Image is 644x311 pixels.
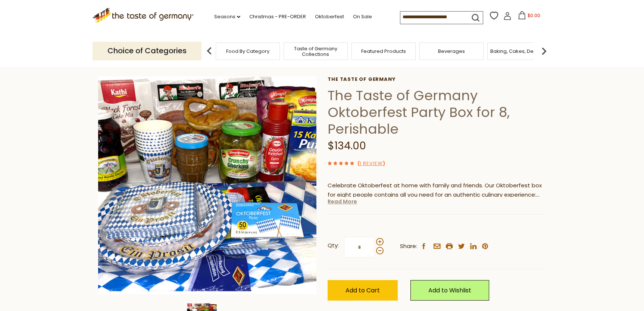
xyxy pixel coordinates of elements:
button: $0.00 [513,11,545,22]
h1: The Taste of Germany Oktoberfest Party Box for 8, Perishable [328,87,546,137]
img: The Taste of Germany Oktoberfest Party Box for 8, Perishable [98,76,316,294]
a: The Taste of Germany [328,76,546,82]
a: Oktoberfest [315,13,344,21]
a: On Sale [353,13,372,21]
span: Share: [400,242,417,251]
a: Add to Wishlist [410,280,489,301]
span: Add to Cart [346,286,380,295]
a: Christmas - PRE-ORDER [249,13,306,21]
p: Choice of Categories [93,42,201,60]
a: 1 Review [360,160,383,168]
a: Food By Category [226,48,269,54]
button: Add to Cart [328,280,398,301]
span: $0.00 [528,12,540,19]
a: Baking, Cakes, Desserts [490,48,548,54]
input: Qty: [344,237,375,257]
a: Seasons [214,13,240,21]
p: Celebrate Oktoberfest at home with family and friends. Our Oktoberfest box for eight people conta... [328,181,546,200]
img: previous arrow [202,44,217,58]
a: Taste of Germany Collections [286,46,346,57]
a: Featured Products [361,48,406,54]
img: next arrow [537,44,551,58]
span: $134.00 [328,139,366,153]
a: Beverages [438,48,465,54]
span: ( ) [357,160,385,167]
strong: Qty: [328,241,339,250]
a: Read More [328,198,357,205]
